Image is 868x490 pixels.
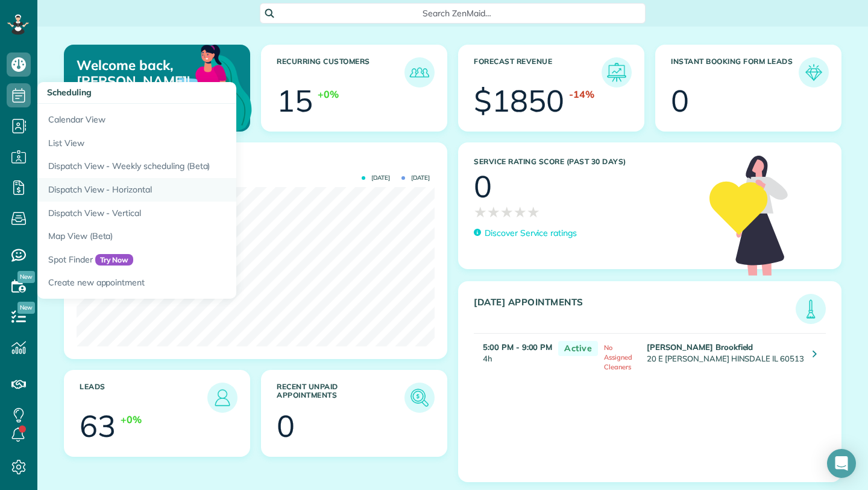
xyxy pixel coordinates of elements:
span: New [17,271,35,283]
div: +0% [121,413,142,427]
h3: Forecast Revenue [474,57,602,87]
div: 0 [671,86,689,116]
img: icon_forecast_revenue-8c13a41c7ed35a8dcfafea3cbb826a0462acb37728057bba2d056411b612bbbe.png [605,60,629,84]
h3: Instant Booking Form Leads [671,57,799,87]
a: Dispatch View - Horizontal [37,178,339,202]
span: Active [558,341,598,356]
td: 4h [474,334,552,377]
div: 0 [474,171,492,202]
td: 20 E [PERSON_NAME] HINSDALE IL 60513 [644,334,804,377]
span: ★ [514,202,527,223]
div: +0% [318,87,339,101]
h3: Recurring Customers [277,57,404,87]
span: ★ [500,202,514,223]
span: Try Now [95,254,134,266]
a: List View [37,132,339,155]
div: Open Intercom Messenger [827,449,856,478]
strong: [PERSON_NAME] Brookfield [647,342,753,352]
img: dashboard_welcome-42a62b7d889689a78055ac9021e634bf52bae3f8056760290aed330b23ab8690.png [137,31,254,148]
a: Dispatch View - Vertical [37,202,339,225]
img: icon_recurring_customers-cf858462ba22bcd05b5a5880d41d6543d210077de5bb9ebc9590e49fd87d84ed.png [407,60,432,84]
span: ★ [487,202,500,223]
div: 0 [277,411,295,441]
span: No Assigned Cleaners [604,343,632,371]
h3: Service Rating score (past 30 days) [474,157,697,166]
p: Discover Service ratings [485,227,577,240]
p: Welcome back, [PERSON_NAME]! [77,57,189,89]
h3: Leads [80,383,207,413]
a: Discover Service ratings [474,227,577,240]
div: $1850 [474,86,564,116]
span: ★ [527,202,540,223]
div: 63 [80,411,116,441]
span: [DATE] [401,175,430,181]
h3: [DATE] Appointments [474,297,796,324]
span: [DATE] [362,175,390,181]
a: Create new appointment [37,271,339,299]
span: New [17,302,35,314]
a: Map View (Beta) [37,224,339,248]
a: Spot FinderTry Now [37,248,339,272]
span: Scheduling [47,87,92,98]
div: 15 [277,86,313,116]
strong: 5:00 PM - 9:00 PM [483,342,552,352]
span: ★ [474,202,487,223]
a: Dispatch View - Weekly scheduling (Beta) [37,154,339,178]
div: -14% [569,87,594,101]
a: Calendar View [37,104,339,132]
img: icon_unpaid_appointments-47b8ce3997adf2238b356f14209ab4cced10bd1f174958f3ca8f1d0dd7fffeee.png [407,386,432,410]
img: icon_leads-1bed01f49abd5b7fead27621c3d59655bb73ed531f8eeb49469d10e621d6b896.png [210,386,234,410]
img: icon_form_leads-04211a6a04a5b2264e4ee56bc0799ec3eb69b7e499cbb523a139df1d13a81ae0.png [802,60,826,84]
h3: Actual Revenue this month [80,158,435,169]
h3: Recent unpaid appointments [277,383,404,413]
img: icon_todays_appointments-901f7ab196bb0bea1936b74009e4eb5ffbc2d2711fa7634e0d609ed5ef32b18b.png [799,297,823,321]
